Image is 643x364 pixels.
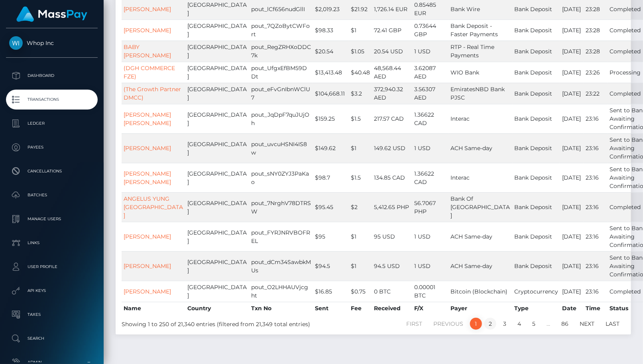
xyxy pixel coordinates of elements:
[575,318,599,330] a: Next
[560,251,584,281] td: [DATE]
[313,133,349,163] td: $149.62
[450,22,498,38] span: Bank Deposit - Faster Payments
[122,302,185,315] th: Name
[512,83,560,104] td: Bank Deposit
[249,163,313,192] td: pout_sNY0ZYJ3PaKao
[349,104,372,133] td: $1.5
[124,288,171,295] a: [PERSON_NAME]
[6,329,98,348] a: Search
[560,62,584,83] td: [DATE]
[185,222,249,251] td: [GEOGRAPHIC_DATA]
[560,281,584,302] td: [DATE]
[124,86,181,101] a: (The Growth Partner DMCC)
[185,41,249,62] td: [GEOGRAPHIC_DATA]
[185,192,249,222] td: [GEOGRAPHIC_DATA]
[313,281,349,302] td: $16.85
[584,62,608,83] td: 23:26
[584,41,608,62] td: 23:28
[249,192,313,222] td: pout_7NrghV78DTRSW
[512,222,560,251] td: Bank Deposit
[584,251,608,281] td: 23:16
[513,318,525,330] a: 4
[6,161,98,181] a: Cancellations
[185,83,249,104] td: [GEOGRAPHIC_DATA]
[450,6,480,13] span: Bank Wire
[412,302,448,315] th: F/X
[584,20,608,41] td: 23:28
[412,41,448,62] td: 1 USD
[6,281,98,301] a: API Keys
[372,133,412,163] td: 149.62 USD
[560,192,584,222] td: [DATE]
[584,222,608,251] td: 23:16
[448,302,512,315] th: Payer
[9,213,94,225] p: Manage Users
[313,83,349,104] td: $104,668.11
[185,251,249,281] td: [GEOGRAPHIC_DATA]
[557,318,573,330] a: 86
[584,192,608,222] td: 23:16
[185,133,249,163] td: [GEOGRAPHIC_DATA]
[249,20,313,41] td: pout_7QZoBytCWFort
[124,65,175,80] a: (DGH COMMERCE FZE)
[9,94,94,106] p: Transactions
[450,43,494,59] span: RTP - Real Time Payments
[372,20,412,41] td: 72.41 GBP
[372,62,412,83] td: 48,568.44 AED
[412,281,448,302] td: 0.00001 BTC
[313,104,349,133] td: $159.25
[560,222,584,251] td: [DATE]
[470,318,482,330] a: 1
[249,41,313,62] td: pout_RegZRHXoDDC7k
[584,302,608,315] th: Time
[560,41,584,62] td: [DATE]
[601,318,624,330] a: Last
[372,104,412,133] td: 217.57 CAD
[560,20,584,41] td: [DATE]
[349,41,372,62] td: $1.05
[450,288,507,295] span: Bitcoin (Blockchain)
[450,262,492,270] span: ACH Same-day
[560,302,584,315] th: Date
[450,145,492,152] span: ACH Same-day
[512,41,560,62] td: Bank Deposit
[6,305,98,325] a: Taxes
[584,281,608,302] td: 23:16
[249,104,313,133] td: pout_JqDpF7quJUjOh
[6,90,98,110] a: Transactions
[9,165,94,177] p: Cancellations
[584,133,608,163] td: 23:16
[512,302,560,315] th: Type
[124,145,171,152] a: [PERSON_NAME]
[412,20,448,41] td: 0.73644 GBP
[450,195,510,219] span: Bank Of [GEOGRAPHIC_DATA]
[349,133,372,163] td: $1
[584,104,608,133] td: 23:16
[313,222,349,251] td: $95
[372,302,412,315] th: Received
[185,62,249,83] td: [GEOGRAPHIC_DATA]
[349,222,372,251] td: $1
[6,233,98,253] a: Links
[499,318,511,330] a: 3
[9,285,94,297] p: API Keys
[124,170,171,186] a: [PERSON_NAME] [PERSON_NAME]
[124,6,171,13] a: [PERSON_NAME]
[450,86,505,101] span: EmiratesNBD Bank PJSC
[450,115,470,122] span: Interac
[512,62,560,83] td: Bank Deposit
[313,302,349,315] th: Sent
[185,302,249,315] th: Country
[412,222,448,251] td: 1 USD
[512,20,560,41] td: Bank Deposit
[249,251,313,281] td: pout_dCm34SawbkMUs
[124,233,171,240] a: [PERSON_NAME]
[412,62,448,83] td: 3.62087 AED
[412,133,448,163] td: 1 USD
[412,163,448,192] td: 1.36622 CAD
[249,302,313,315] th: Txn No
[249,222,313,251] td: pout_FYRJNRVBOFREL
[450,174,470,181] span: Interac
[313,192,349,222] td: $95.45
[9,141,94,153] p: Payees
